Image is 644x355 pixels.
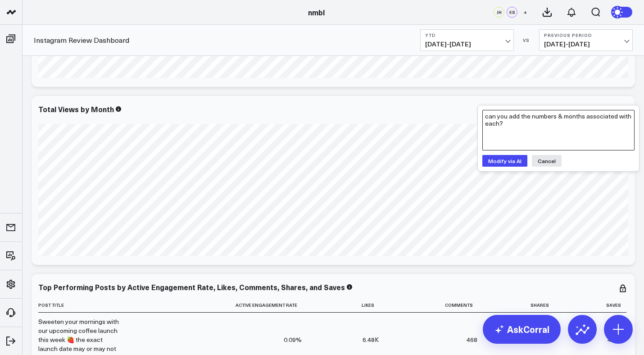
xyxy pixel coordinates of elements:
a: AskCorral [483,315,561,344]
div: 468 [467,335,477,344]
button: + [520,7,531,18]
div: 6.48K [363,335,379,344]
textarea: can you add the numbers & months associated with each? [482,110,635,150]
span: [DATE] - [DATE] [425,41,509,48]
div: 0.09% [284,335,302,344]
th: Shares [485,298,561,313]
a: Instagram Review Dashboard [34,35,129,45]
div: Top Performing Posts by Active Engagement Rate, Likes, Comments, Shares, and Saves [38,282,345,292]
span: + [523,9,527,15]
div: Total Views by Month [38,104,114,114]
div: ES [507,7,517,18]
button: YTD[DATE]-[DATE] [420,29,514,51]
th: Likes [310,298,387,313]
th: Saves [562,298,626,313]
a: nmbl [308,7,325,17]
button: Previous Period[DATE]-[DATE] [539,29,633,51]
b: YTD [425,32,509,38]
th: Comments [387,298,486,313]
button: Modify via AI [482,155,527,167]
th: Post Title [38,298,128,313]
button: Cancel [532,155,562,167]
th: Active Engagement Rate [128,298,310,313]
b: Previous Period [544,32,628,38]
div: VS [518,37,535,43]
div: JH [494,7,504,18]
span: [DATE] - [DATE] [544,41,628,48]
